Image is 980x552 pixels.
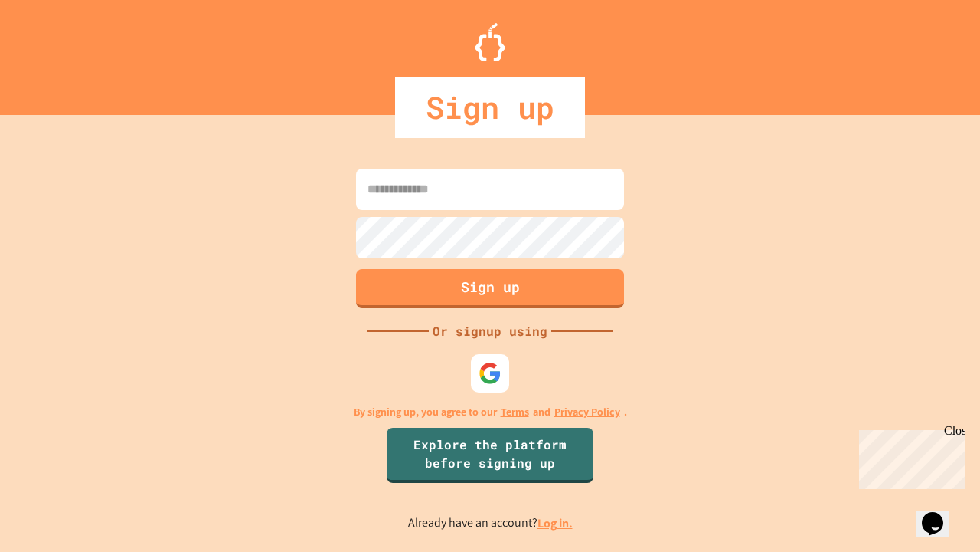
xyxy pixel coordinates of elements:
[537,515,573,531] a: Log in.
[354,404,627,420] p: By signing up, you agree to our and .
[408,514,573,533] p: Already have an account?
[501,404,529,420] a: Terms
[395,77,585,138] div: Sign up
[916,491,965,537] iframe: chat widget
[429,322,551,340] div: Or signup using
[479,362,501,385] img: google-icon.svg
[387,428,593,483] a: Explore the platform before signing up
[6,6,106,97] div: Chat with us now!Close
[554,404,620,420] a: Privacy Policy
[356,269,624,308] button: Sign up
[853,424,965,489] iframe: chat widget
[475,23,505,61] img: Logo.svg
